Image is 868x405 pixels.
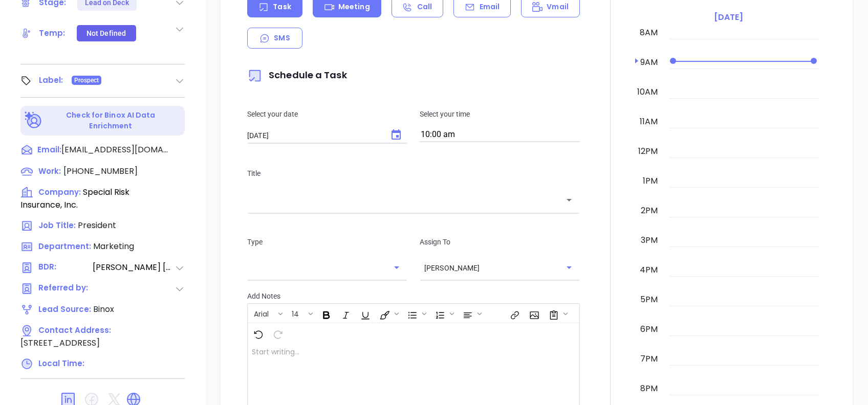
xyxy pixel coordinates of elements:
span: Surveys [544,305,570,322]
p: Email [480,2,500,12]
img: Ai-Enrich-DaqCidB-.svg [25,111,42,129]
span: Undo [248,324,267,342]
button: Open [562,260,576,275]
span: Marketing [93,240,134,252]
div: 12pm [636,145,660,157]
span: [PHONE_NUMBER] [63,165,138,177]
span: Company: [38,187,81,197]
div: 3pm [639,234,660,246]
p: Task [273,2,291,12]
button: Choose date, selected date is Oct 4, 2025 [386,125,406,145]
span: Align [458,305,484,322]
span: Font family [248,305,285,322]
span: Insert Image [524,305,542,322]
div: 7pm [638,353,660,365]
p: Vmail [547,2,569,12]
span: Italic [336,305,354,322]
div: 8am [638,27,660,39]
div: 5pm [638,294,660,306]
span: Job Title: [38,220,76,231]
span: Insert link [505,305,523,322]
p: Call [417,2,432,12]
span: Work: [38,166,61,176]
button: 14 [287,305,307,322]
button: Open [389,260,404,275]
span: 14 [287,309,304,316]
p: Assign To [420,236,580,247]
span: Email: [37,144,61,157]
div: 11am [638,116,660,128]
span: Insert Ordered List [430,305,457,322]
span: Binox [93,303,114,315]
p: Title [247,168,580,179]
span: Insert Unordered List [402,305,429,322]
span: President [78,219,116,231]
div: 8pm [638,382,660,395]
a: [DATE] [712,10,745,25]
span: Contact Address: [38,325,111,335]
div: Not Defined [86,25,126,41]
span: Department: [38,241,91,252]
span: Arial [249,309,274,316]
span: Fill color or set the text color [375,305,401,322]
span: Referred by: [38,282,92,295]
div: 4pm [638,264,660,276]
p: SMS [274,33,290,43]
span: Lead Source: [38,304,91,314]
p: Type [247,236,407,247]
span: Redo [268,324,286,342]
p: Meeting [338,2,370,12]
span: Underline [355,305,374,322]
span: [PERSON_NAME] [PERSON_NAME] [93,261,175,274]
p: Check for Binox AI Data Enrichment [44,110,178,131]
div: 6pm [638,323,660,335]
p: Select your date [247,108,407,120]
span: Special Risk Insurance, Inc. [20,186,129,211]
div: 10am [635,86,660,98]
p: Add Notes [247,290,580,302]
div: Label: [39,73,63,88]
input: MM/DD/YYYY [247,130,382,141]
div: 1pm [641,175,660,187]
button: Open [562,193,576,207]
span: Schedule a Task [247,69,347,81]
span: BDR: [38,261,92,274]
span: Font size [286,305,315,322]
button: Arial [249,305,276,322]
div: 9am [638,56,660,69]
span: [STREET_ADDRESS] [20,337,100,349]
div: 2pm [639,205,660,217]
p: Select your time [420,108,580,120]
span: Prospect [74,75,99,86]
div: Temp: [39,26,66,41]
span: Bold [316,305,335,322]
span: Local Time: [38,358,84,369]
span: [EMAIL_ADDRESS][DOMAIN_NAME] [61,144,169,156]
